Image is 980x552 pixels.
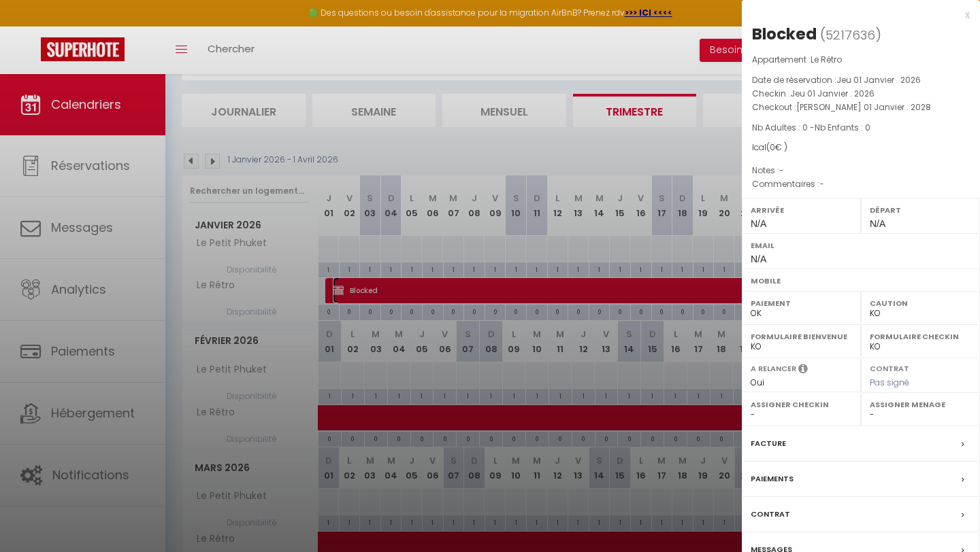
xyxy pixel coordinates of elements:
[815,122,870,133] span: Nb Enfants : 0
[752,73,970,87] p: Date de réservation :
[752,122,870,133] span: Nb Adultes : 0 -
[870,296,971,310] label: Caution
[752,87,970,101] p: Checkin :
[870,398,971,411] label: Assigner Menage
[766,141,787,153] span: ( € )
[751,436,786,451] label: Facture
[811,54,842,65] span: Le Rétro
[751,472,794,486] label: Paiements
[870,363,909,372] label: Contrat
[836,74,921,86] span: Jeu 01 Janvier . 2026
[751,274,971,288] label: Mobile
[870,203,971,217] label: Départ
[751,330,852,343] label: Formulaire Bienvenue
[752,141,970,154] div: Ical
[826,27,875,44] span: 5217636
[790,88,875,99] span: Jeu 01 Janvier . 2026
[751,398,852,411] label: Assigner Checkin
[751,507,790,521] label: Contrat
[751,363,796,375] label: A relancer
[752,53,970,67] p: Appartement :
[751,218,766,229] span: N/A
[796,101,931,113] span: [PERSON_NAME] 01 Janvier . 2028
[751,254,766,264] span: N/A
[751,239,971,252] label: Email
[752,101,970,114] p: Checkout :
[751,296,852,310] label: Paiement
[752,23,817,45] div: Blocked
[798,363,808,378] i: Sélectionner OUI si vous souhaiter envoyer les séquences de messages post-checkout
[819,178,824,190] span: -
[770,141,775,153] span: 0
[751,203,852,217] label: Arrivée
[870,218,885,229] span: N/A
[870,330,971,343] label: Formulaire Checkin
[752,177,970,191] p: Commentaires :
[752,164,970,177] p: Notes :
[779,165,784,176] span: -
[870,377,909,388] span: Pas signé
[820,25,881,44] span: ( )
[742,7,970,23] div: x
